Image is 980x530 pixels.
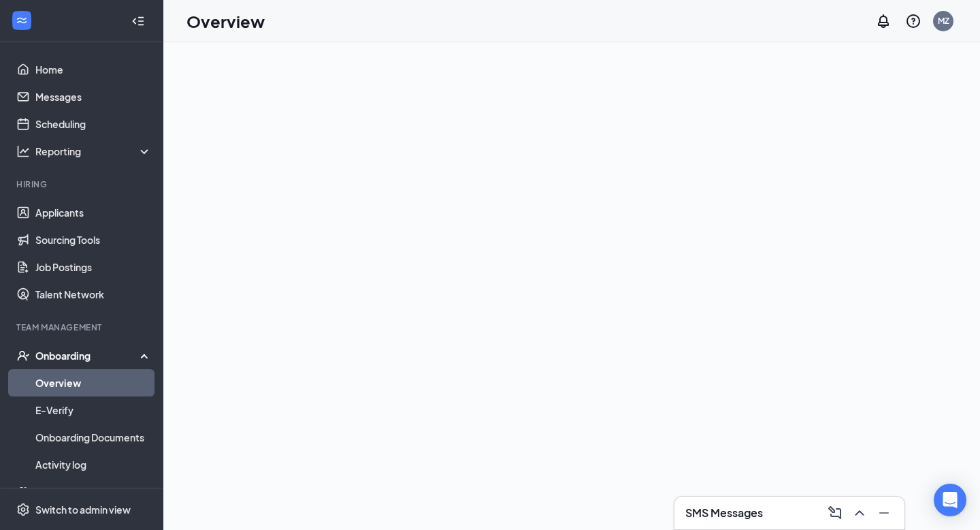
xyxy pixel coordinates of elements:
a: Onboarding Documents [35,424,152,451]
button: ChevronUp [847,502,869,524]
a: Team [35,478,152,505]
a: Overview [35,369,152,396]
a: Sourcing Tools [35,226,152,253]
button: Minimize [872,502,894,524]
div: MZ [938,15,949,27]
div: Open Intercom Messenger [934,484,966,516]
a: Applicants [35,199,152,226]
svg: Notifications [875,13,892,29]
a: Talent Network [35,281,152,308]
a: Home [35,56,152,83]
svg: ChevronUp [851,505,868,521]
div: Onboarding [35,349,152,362]
svg: UserCheck [16,349,30,362]
h3: SMS Messages [685,505,763,520]
div: Switch to admin view [35,503,131,516]
svg: Settings [16,503,30,516]
svg: QuestionInfo [905,13,921,29]
div: Hiring [16,178,149,190]
svg: Analysis [16,144,30,158]
button: ComposeMessage [823,502,845,524]
a: Messages [35,83,152,110]
a: E-Verify [35,396,152,424]
div: Team Management [16,322,149,333]
svg: WorkstreamLogo [15,14,29,27]
svg: Collapse [131,14,145,28]
a: Job Postings [35,253,152,281]
a: Scheduling [35,110,152,138]
svg: ComposeMessage [827,505,843,521]
h1: Overview [186,10,265,33]
div: Reporting [35,144,152,158]
a: Activity log [35,451,152,478]
svg: Minimize [876,505,892,521]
